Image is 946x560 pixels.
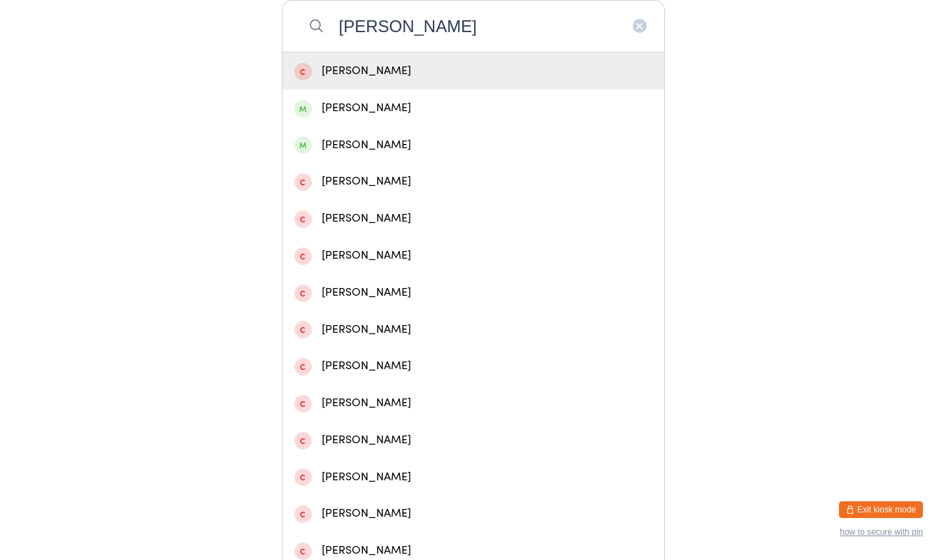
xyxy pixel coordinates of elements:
[294,541,652,560] div: [PERSON_NAME]
[294,136,652,155] div: [PERSON_NAME]
[294,468,652,487] div: [PERSON_NAME]
[294,431,652,450] div: [PERSON_NAME]
[294,209,652,228] div: [PERSON_NAME]
[294,320,652,339] div: [PERSON_NAME]
[294,172,652,191] div: [PERSON_NAME]
[294,246,652,265] div: [PERSON_NAME]
[294,504,652,523] div: [PERSON_NAME]
[294,99,652,117] div: [PERSON_NAME]
[840,527,923,537] button: how to secure with pin
[839,501,923,518] button: Exit kiosk mode
[294,394,652,412] div: [PERSON_NAME]
[294,283,652,302] div: [PERSON_NAME]
[294,62,652,80] div: [PERSON_NAME]
[294,357,652,375] div: [PERSON_NAME]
